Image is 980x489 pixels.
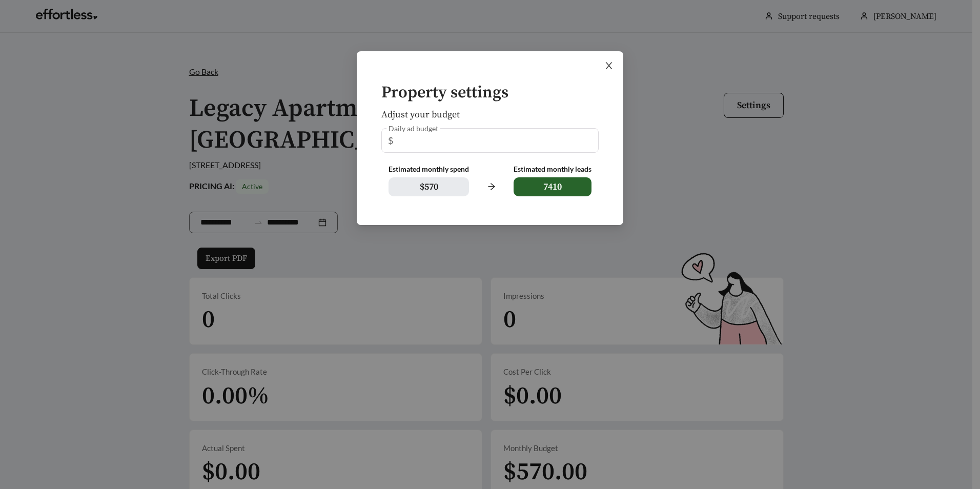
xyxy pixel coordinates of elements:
[604,61,614,70] span: close
[381,84,599,102] h4: Property settings
[481,177,501,196] span: arrow-right
[595,51,623,80] button: Close
[389,177,469,196] span: $ 570
[514,165,591,174] div: Estimated monthly leads
[381,110,599,120] h5: Adjust your budget
[514,177,591,196] span: 7410
[389,165,469,174] div: Estimated monthly spend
